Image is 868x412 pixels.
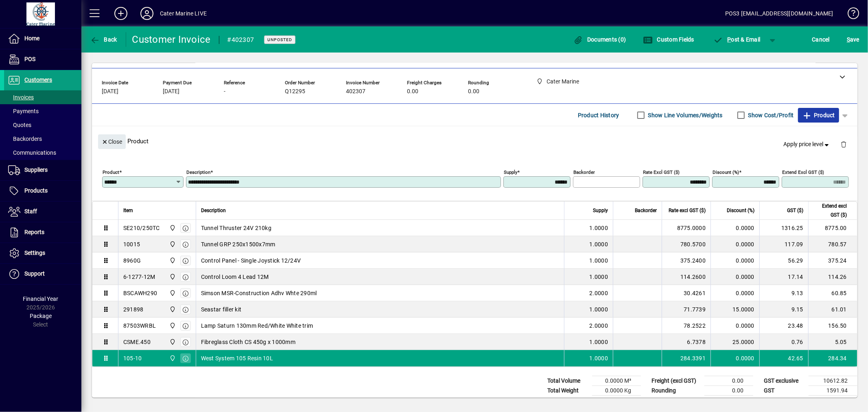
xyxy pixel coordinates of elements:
[201,273,269,281] span: Control Loom 4 Lead 12M
[24,208,37,215] span: Staff
[167,321,177,330] span: Cater Marine
[201,240,275,248] span: Tunnel GRP 250x1500x7mm
[647,111,723,119] label: Show Line Volumes/Weights
[167,337,177,346] span: Cater Marine
[713,169,739,175] mat-label: Discount (%)
[711,252,759,269] td: 0.0000
[167,240,177,249] span: Cater Marine
[759,318,808,334] td: 23.48
[782,169,824,175] mat-label: Extend excl GST ($)
[123,206,133,215] span: Item
[8,149,56,156] span: Communications
[813,202,847,219] span: Extend excl GST ($)
[504,169,517,175] mat-label: Supply
[123,256,141,265] div: 8960G
[96,138,128,145] app-page-header-button: Close
[711,220,759,236] td: 0.0000
[759,252,808,269] td: 56.29
[845,32,861,47] button: Save
[201,224,271,232] span: Tunnel Thruster 24V 210kg
[812,33,830,46] span: Cancel
[590,338,608,346] span: 1.0000
[134,6,160,21] button: Profile
[592,386,641,396] td: 0.0000 Kg
[667,322,706,330] div: 78.2522
[667,289,706,297] div: 30.4261
[573,169,595,175] mat-label: Backorder
[759,334,808,350] td: 0.76
[808,350,857,366] td: 284.34
[167,224,177,232] span: Cater Marine
[643,36,694,43] span: Custom Fields
[590,289,608,297] span: 2.0000
[578,109,619,122] span: Product History
[641,32,696,47] button: Custom Fields
[201,289,317,297] span: Simson MSR-Construction Adhv Whte 290ml
[575,108,623,123] button: Product History
[123,289,157,297] div: BSCAWH290
[809,386,857,396] td: 1591.94
[667,305,706,313] div: 71.7739
[123,305,144,313] div: 291898
[92,126,857,156] div: Product
[704,386,753,396] td: 0.00
[167,354,177,363] span: Cater Marine
[808,269,857,285] td: 114.26
[101,135,122,149] span: Close
[4,104,81,118] a: Payments
[132,33,211,46] div: Customer Invoice
[90,36,117,43] span: Back
[123,240,140,248] div: 10015
[4,146,81,160] a: Communications
[8,122,31,128] span: Quotes
[808,285,857,301] td: 60.85
[810,32,832,47] button: Cancel
[103,169,119,175] mat-label: Product
[760,386,809,396] td: GST
[227,33,254,46] div: #402307
[759,350,808,366] td: 42.65
[4,132,81,146] a: Backorders
[123,224,160,232] div: SE210/250TC
[725,7,833,20] div: POS3 [EMAIL_ADDRESS][DOMAIN_NAME]
[669,206,706,215] span: Rate excl GST ($)
[802,109,835,122] span: Product
[30,313,52,319] span: Package
[573,36,626,43] span: Documents (0)
[643,169,680,175] mat-label: Rate excl GST ($)
[647,376,704,386] td: Freight (excl GST)
[747,111,794,119] label: Show Cost/Profit
[667,273,706,281] div: 114.2600
[809,376,857,386] td: 10612.82
[346,88,365,95] span: 402307
[711,236,759,252] td: 0.0000
[24,270,45,277] span: Support
[4,160,81,180] a: Suppliers
[123,354,142,362] div: 105-10
[759,301,808,318] td: 9.15
[809,396,857,406] td: 12204.76
[760,376,809,386] td: GST exclusive
[4,49,81,70] a: POS
[808,220,857,236] td: 8775.00
[808,252,857,269] td: 375.24
[709,32,765,47] button: Post & Email
[8,108,39,114] span: Payments
[285,88,305,95] span: Q12295
[24,35,39,42] span: Home
[798,108,839,123] button: Product
[759,220,808,236] td: 1316.25
[108,6,134,21] button: Add
[590,273,608,281] span: 1.0000
[201,322,313,330] span: Lamp Saturn 130mm Red/White White trim
[590,240,608,248] span: 1.0000
[98,134,126,149] button: Close
[4,202,81,222] a: Staff
[590,224,608,232] span: 1.0000
[201,206,226,215] span: Description
[635,206,657,215] span: Backorder
[468,88,479,95] span: 0.00
[102,88,118,95] span: [DATE]
[759,269,808,285] td: 17.14
[847,33,859,46] span: ave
